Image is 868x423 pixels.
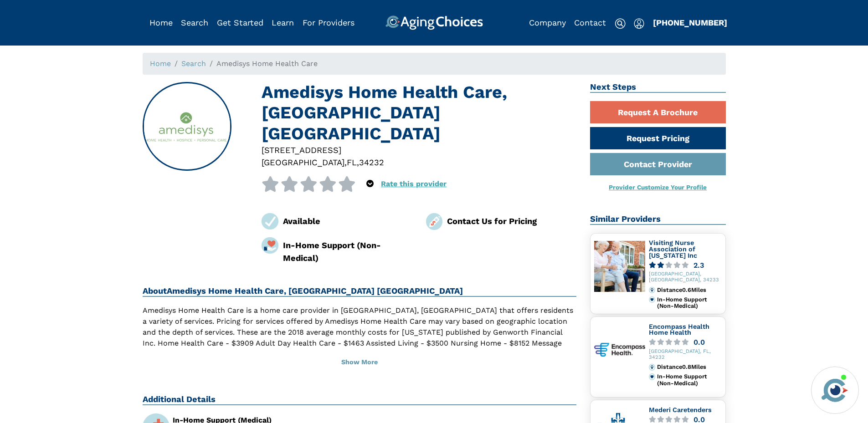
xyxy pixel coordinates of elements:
[181,15,208,30] div: Popover trigger
[634,15,644,30] div: Popover trigger
[649,349,722,361] div: [GEOGRAPHIC_DATA], FL, 34232
[143,53,726,75] nav: breadcrumb
[381,179,447,188] a: Rate this provider
[649,262,722,269] a: 2.3
[590,101,726,123] a: Request A Brochure
[649,287,655,293] img: distance.svg
[819,375,850,406] img: avatar
[649,373,655,380] img: primary.svg
[143,394,577,405] h2: Additional Details
[693,416,705,423] div: 0.0
[529,18,566,27] a: Company
[272,18,294,27] a: Learn
[649,339,722,346] a: 0.0
[649,271,722,283] div: [GEOGRAPHIC_DATA], [GEOGRAPHIC_DATA], 34233
[590,127,726,149] a: Request Pricing
[693,339,705,346] div: 0.0
[366,176,374,192] div: Popover trigger
[143,96,231,157] img: Amedisys Home Health Care, Sarasota FL
[649,406,712,413] a: Mederi Caretenders
[590,153,726,175] a: Contact Provider
[693,262,704,269] div: 2.3
[359,156,384,168] div: 34232
[634,18,644,29] img: user-icon.svg
[303,18,354,27] a: For Providers
[649,296,655,303] img: primary.svg
[649,416,722,423] a: 0.0
[150,59,171,68] a: Home
[344,158,347,167] span: ,
[609,183,707,191] a: Provider Customize Your Profile
[143,305,577,360] p: Amedisys Home Health Care is a home care provider in [GEOGRAPHIC_DATA], [GEOGRAPHIC_DATA] that of...
[149,18,173,27] a: Home
[649,364,655,370] img: distance.svg
[217,18,263,27] a: Get Started
[385,15,483,30] img: AgingChoices
[216,59,318,68] span: Amedisys Home Health Care
[181,59,206,68] a: Search
[657,287,721,293] div: Distance 0.6 Miles
[262,158,344,167] span: [GEOGRAPHIC_DATA]
[657,364,721,370] div: Distance 0.8 Miles
[590,214,726,225] h2: Similar Providers
[649,323,709,336] a: Encompass Health Home Health
[262,82,576,144] h1: Amedisys Home Health Care, [GEOGRAPHIC_DATA] [GEOGRAPHIC_DATA]
[447,215,576,227] div: Contact Us for Pricing
[574,18,606,27] a: Contact
[657,296,721,310] div: In-Home Support (Non-Medical)
[143,286,577,297] h2: About Amedisys Home Health Care, [GEOGRAPHIC_DATA] [GEOGRAPHIC_DATA]
[143,352,577,372] button: Show More
[649,239,697,259] a: Visiting Nurse Association of [US_STATE] Inc
[615,18,626,29] img: search-icon.svg
[657,373,721,387] div: In-Home Support (Non-Medical)
[653,18,727,27] a: [PHONE_NUMBER]
[590,82,726,93] h2: Next Steps
[357,158,359,167] span: ,
[283,239,412,264] div: In-Home Support (Non-Medical)
[283,215,412,227] div: Available
[181,18,208,27] a: Search
[262,144,576,156] div: [STREET_ADDRESS]
[347,158,357,167] span: FL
